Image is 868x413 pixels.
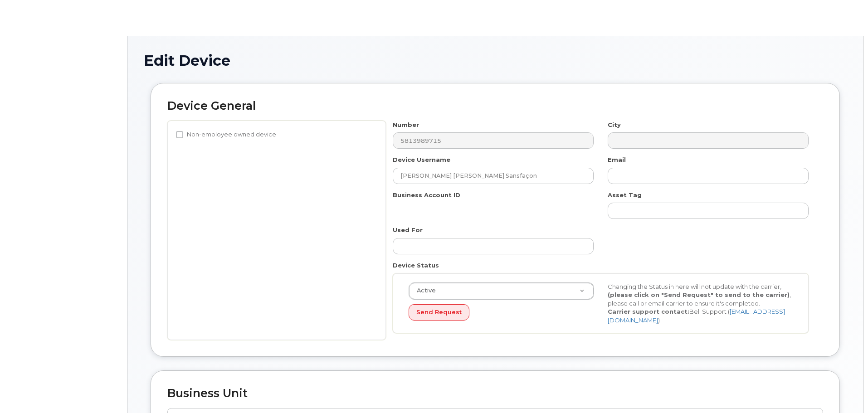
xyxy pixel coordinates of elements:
h1: Edit Device [144,53,847,68]
a: Active [409,283,594,299]
h2: Device General [167,100,823,112]
label: Device Status [393,261,439,270]
label: Device Username [393,155,450,164]
label: Non-employee owned device [176,129,276,140]
h2: Business Unit [167,387,823,400]
label: City [608,121,621,129]
label: Business Account ID [393,191,460,199]
strong: (please click on "Send Request" to send to the carrier) [608,291,790,298]
label: Used For [393,226,423,234]
input: Non-employee owned device [176,131,183,138]
span: Active [411,287,436,295]
strong: Carrier support contact: [608,308,689,315]
div: Changing the Status in here will not update with the carrier, , please call or email carrier to e... [601,282,800,325]
label: Asset Tag [608,191,642,199]
label: Email [608,155,626,164]
label: Number [393,121,419,129]
button: Send Request [409,304,469,321]
a: [EMAIL_ADDRESS][DOMAIN_NAME] [608,308,785,324]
